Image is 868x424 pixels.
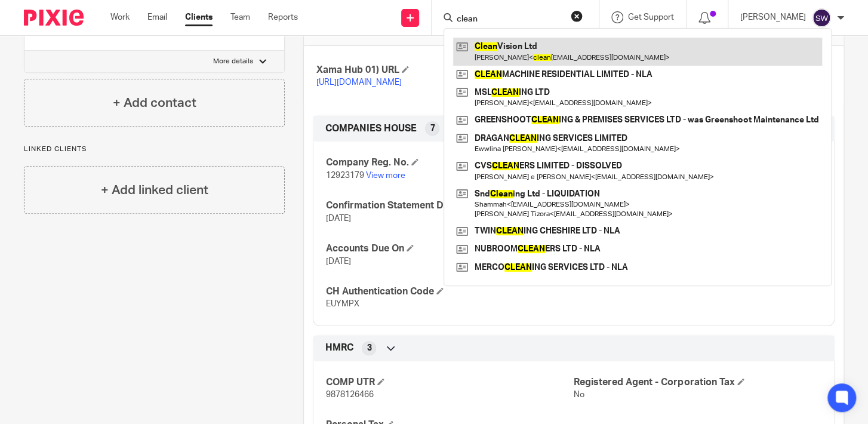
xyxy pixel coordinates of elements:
[24,145,285,154] p: Linked clients
[230,11,250,23] a: Team
[367,342,371,354] span: 3
[325,391,373,399] span: 9878126466
[185,11,213,23] a: Clients
[325,214,350,223] span: [DATE]
[110,11,130,23] a: Work
[812,8,831,27] img: svg%3E
[628,13,674,21] span: Get Support
[365,171,405,180] a: View more
[325,257,350,266] span: [DATE]
[325,342,353,354] span: HMRC
[325,300,359,308] span: EUYMPX
[574,376,822,389] h4: Registered Agent - Corporation Tax
[101,181,208,199] h4: + Add linked client
[325,285,574,298] h4: CH Authentication Code
[113,94,196,112] h4: + Add contact
[316,64,574,76] h4: Xama Hub 01) URL
[147,11,167,23] a: Email
[213,57,253,66] p: More details
[455,14,563,25] input: Search
[325,242,574,255] h4: Accounts Due On
[430,122,435,134] span: 7
[325,199,574,212] h4: Confirmation Statement Due
[24,10,84,26] img: Pixie
[316,78,401,87] a: [URL][DOMAIN_NAME]
[325,171,364,180] span: 12923179
[574,391,584,399] span: No
[325,376,574,389] h4: COMP UTR
[325,122,416,135] span: COMPANIES HOUSE
[268,11,298,23] a: Reports
[740,11,806,23] p: [PERSON_NAME]
[325,156,574,169] h4: Company Reg. No.
[571,10,583,22] button: Clear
